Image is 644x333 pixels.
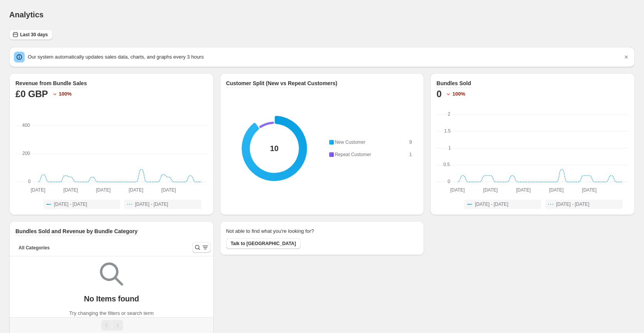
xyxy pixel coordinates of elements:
[226,238,301,249] button: Talk to [GEOGRAPHIC_DATA]
[516,187,531,193] text: [DATE]
[231,240,296,247] span: Talk to [GEOGRAPHIC_DATA]
[464,200,541,209] button: [DATE] - [DATE]
[475,201,508,207] span: [DATE] - [DATE]
[43,200,120,209] button: [DATE] - [DATE]
[128,187,143,193] text: [DATE]
[22,123,30,128] text: 400
[436,88,441,100] h2: 0
[59,90,71,98] h2: 100 %
[443,162,450,167] text: 0.5
[436,79,471,87] h3: Bundles Sold
[84,294,139,303] p: No Items found
[19,245,50,251] span: All Categories
[192,242,211,253] button: Search and filter results
[15,79,87,87] h3: Revenue from Bundle Sales
[448,111,451,117] text: 2
[450,187,465,193] text: [DATE]
[556,201,589,207] span: [DATE] - [DATE]
[22,151,30,156] text: 200
[9,29,52,40] button: Last 30 days
[28,179,31,184] text: 0
[452,90,465,98] h2: 100 %
[409,140,412,145] span: 9
[9,317,214,333] nav: Pagination
[226,227,314,235] h2: Not able to find what you're looking for?
[161,187,176,193] text: [DATE]
[335,152,371,157] span: Repeat Customer
[96,187,111,193] text: [DATE]
[333,150,409,159] td: Repeat Customer
[335,140,365,145] span: New Customer
[135,201,168,207] span: [DATE] - [DATE]
[582,187,597,193] text: [DATE]
[621,52,632,62] button: Dismiss notification
[9,10,44,19] h1: Analytics
[100,262,123,286] img: Empty search results
[545,200,622,209] button: [DATE] - [DATE]
[448,179,450,184] text: 0
[30,187,45,193] text: [DATE]
[15,88,48,100] h2: £0 GBP
[20,32,48,38] span: Last 30 days
[15,227,138,235] h3: Bundles Sold and Revenue by Bundle Category
[69,309,154,317] p: Try changing the filters or search term
[28,54,204,60] span: Our system automatically updates sales data, charts, and graphs every 3 hours
[483,187,498,193] text: [DATE]
[549,187,564,193] text: [DATE]
[54,201,87,207] span: [DATE] - [DATE]
[448,145,451,151] text: 1
[226,79,338,87] h3: Customer Split (New vs Repeat Customers)
[124,200,201,209] button: [DATE] - [DATE]
[409,152,412,157] span: 1
[333,138,409,146] td: New Customer
[63,187,78,193] text: [DATE]
[444,128,451,134] text: 1.5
